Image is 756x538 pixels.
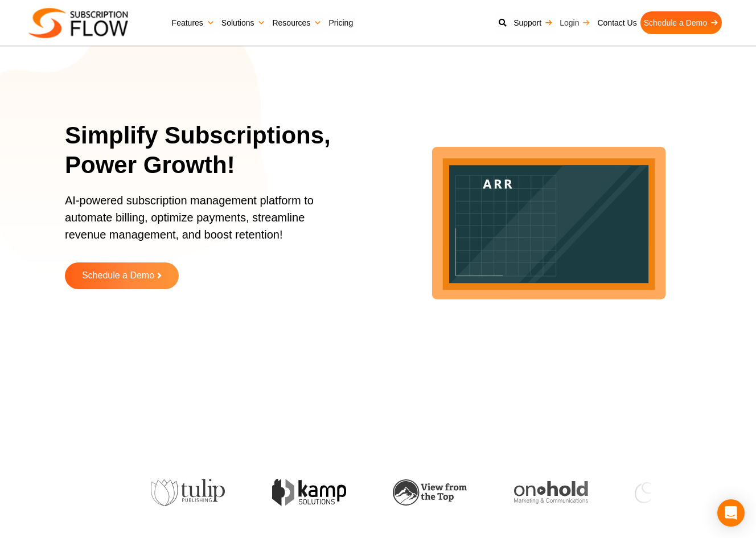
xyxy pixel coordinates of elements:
a: Support [510,11,556,34]
a: Pricing [325,11,356,34]
h1: Simplify Subscriptions, Power Growth! [65,121,348,180]
a: Resources [269,11,325,34]
a: Features [169,11,218,34]
img: kamp-solution [270,479,344,506]
img: view-from-the-top [392,479,466,506]
span: Schedule a Demo [82,271,154,281]
img: Subscriptionflow [28,8,128,38]
a: Schedule a Demo [640,11,722,34]
img: onhold-marketing [512,481,586,504]
a: Contact Us [594,11,640,34]
a: Schedule a Demo [65,262,179,289]
p: AI-powered subscription management platform to automate billing, optimize payments, streamline re... [65,192,334,254]
a: Solutions [218,11,269,34]
a: Login [556,11,594,34]
div: Open Intercom Messenger [717,499,745,527]
img: tulip-publishing [150,479,224,506]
